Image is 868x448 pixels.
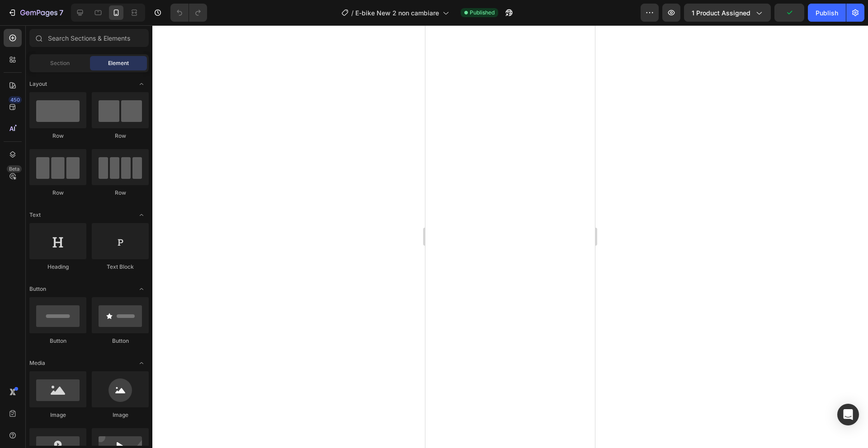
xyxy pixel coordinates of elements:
[29,132,86,140] div: Row
[684,4,771,22] button: 1 product assigned
[816,8,838,18] div: Publish
[837,404,859,425] div: Open Intercom Messenger
[92,411,149,419] div: Image
[92,132,149,140] div: Row
[355,8,439,18] span: E-bike New 2 non cambiare
[29,80,47,88] span: Layout
[470,9,495,17] span: Published
[29,29,149,47] input: Search Sections & Elements
[808,4,846,22] button: Publish
[29,411,86,419] div: Image
[50,59,70,67] span: Section
[59,7,63,18] p: 7
[29,263,86,271] div: Heading
[425,25,595,448] iframe: Design area
[9,96,22,103] div: 450
[134,77,149,91] span: Toggle open
[7,165,22,173] div: Beta
[29,189,86,197] div: Row
[351,8,354,18] span: /
[170,4,207,22] div: Undo/Redo
[134,208,149,222] span: Toggle open
[4,4,67,22] button: 7
[29,211,41,219] span: Text
[692,8,750,18] span: 1 product assigned
[134,356,149,370] span: Toggle open
[29,337,86,345] div: Button
[92,337,149,345] div: Button
[92,263,149,271] div: Text Block
[134,282,149,296] span: Toggle open
[92,189,149,197] div: Row
[29,359,45,367] span: Media
[108,59,129,67] span: Element
[29,285,46,293] span: Button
